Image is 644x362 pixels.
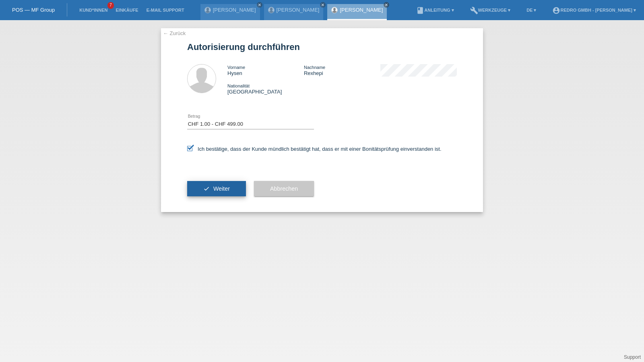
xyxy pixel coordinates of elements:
[321,3,325,7] i: close
[227,65,245,70] span: Vorname
[163,30,186,36] a: ← Zurück
[277,7,320,13] a: [PERSON_NAME]
[75,8,111,12] a: Kund*innen
[522,8,540,12] a: DE ▾
[213,185,230,192] span: Weiter
[213,7,256,13] a: [PERSON_NAME]
[340,7,383,13] a: [PERSON_NAME]
[320,2,326,8] a: close
[466,8,515,12] a: buildWerkzeuge ▾
[258,3,262,7] i: close
[254,181,314,196] button: Abbrechen
[552,6,560,15] i: account_circle
[227,83,304,95] div: [GEOGRAPHIC_DATA]
[227,83,250,88] span: Nationalität
[470,6,478,15] i: build
[384,2,389,8] a: close
[12,7,55,13] a: POS — MF Group
[416,6,424,15] i: book
[304,65,325,70] span: Nachname
[142,8,188,12] a: E-Mail Support
[187,181,246,196] button: check Weiter
[270,185,298,192] span: Abbrechen
[107,2,114,9] span: 7
[187,146,442,152] label: Ich bestätige, dass der Kunde mündlich bestätigt hat, dass er mit einer Bonitätsprüfung einversta...
[257,2,262,8] a: close
[412,8,458,12] a: bookAnleitung ▾
[187,42,457,52] h1: Autorisierung durchführen
[548,8,640,12] a: account_circleRedro GmbH - [PERSON_NAME] ▾
[227,64,304,76] div: Hysen
[384,3,388,7] i: close
[111,8,142,12] a: Einkäufe
[203,185,210,192] i: check
[304,64,380,76] div: Rexhepi
[624,354,641,360] a: Support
